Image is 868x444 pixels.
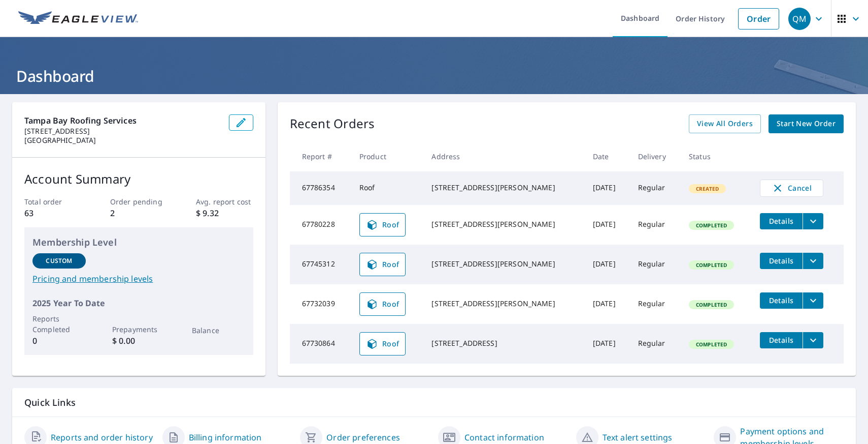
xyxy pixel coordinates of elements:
[110,196,168,207] p: Order pending
[196,207,253,219] p: $ 9.32
[431,259,576,269] div: [STREET_ADDRESS][PERSON_NAME]
[51,431,153,443] a: Reports and order history
[366,338,399,350] span: Roof
[196,196,253,207] p: Avg. report cost
[24,207,82,219] p: 63
[760,213,803,229] button: detailsBtn-67780228
[290,245,351,284] td: 67745312
[32,273,245,285] a: Pricing and membership levels
[366,258,399,271] span: Roof
[803,213,823,229] button: filesDropdownBtn-67780228
[431,219,576,229] div: [STREET_ADDRESS][PERSON_NAME]
[351,141,424,171] th: Product
[766,216,796,226] span: Details
[24,170,253,188] p: Account Summary
[585,171,630,205] td: [DATE]
[18,11,138,26] img: EV Logo
[630,205,681,245] td: Regular
[760,180,823,197] button: Cancel
[32,297,245,309] p: 2025 Year To Date
[24,114,221,127] p: Tampa Bay Roofing Services
[585,205,630,245] td: [DATE]
[32,313,86,335] p: Reports Completed
[766,335,796,345] span: Details
[359,332,406,356] a: Roof
[760,253,803,269] button: detailsBtn-67745312
[32,335,86,347] p: 0
[112,335,165,347] p: $ 0.00
[431,183,576,193] div: [STREET_ADDRESS][PERSON_NAME]
[12,66,856,86] h1: Dashboard
[423,141,584,171] th: Address
[690,341,733,348] span: Completed
[192,325,245,336] p: Balance
[189,431,262,443] a: Billing information
[464,431,544,443] a: Contact information
[803,332,823,348] button: filesDropdownBtn-67730864
[24,136,221,145] p: [GEOGRAPHIC_DATA]
[630,324,681,364] td: Regular
[24,196,82,207] p: Total order
[431,299,576,309] div: [STREET_ADDRESS][PERSON_NAME]
[803,253,823,269] button: filesDropdownBtn-67745312
[766,295,796,305] span: Details
[690,261,733,269] span: Completed
[112,324,165,335] p: Prepayments
[290,324,351,364] td: 67730864
[788,8,811,30] div: QM
[760,292,803,309] button: detailsBtn-67732039
[630,245,681,284] td: Regular
[351,171,424,205] td: Roof
[738,8,779,29] a: Order
[290,171,351,205] td: 67786354
[760,332,803,348] button: detailsBtn-67730864
[24,396,844,409] p: Quick Links
[690,185,725,192] span: Created
[690,222,733,229] span: Completed
[681,141,752,171] th: Status
[603,431,673,443] a: Text alert settings
[32,235,245,249] p: Membership Level
[290,284,351,324] td: 67732039
[585,324,630,364] td: [DATE]
[326,431,400,443] a: Order preferences
[366,298,399,310] span: Roof
[290,141,351,171] th: Report #
[689,114,761,133] a: View All Orders
[803,292,823,309] button: filesDropdownBtn-67732039
[690,301,733,308] span: Completed
[359,253,406,276] a: Roof
[630,171,681,205] td: Regular
[585,141,630,171] th: Date
[769,114,844,133] a: Start New Order
[359,213,406,236] a: Roof
[46,256,72,265] p: Custom
[110,207,168,219] p: 2
[697,117,753,130] span: View All Orders
[359,292,406,316] a: Roof
[766,256,796,265] span: Details
[366,219,399,231] span: Roof
[290,114,375,133] p: Recent Orders
[24,127,221,136] p: [STREET_ADDRESS]
[431,338,576,348] div: [STREET_ADDRESS]
[585,245,630,284] td: [DATE]
[290,205,351,245] td: 67780228
[777,117,836,130] span: Start New Order
[630,141,681,171] th: Delivery
[585,284,630,324] td: [DATE]
[771,182,813,194] span: Cancel
[630,284,681,324] td: Regular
